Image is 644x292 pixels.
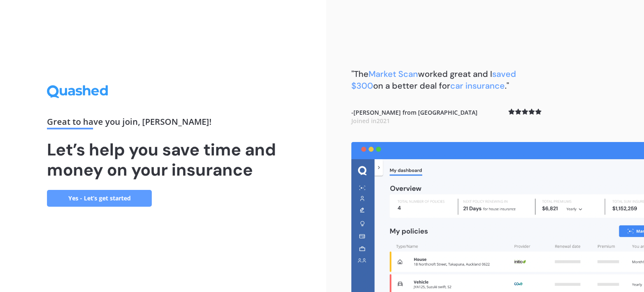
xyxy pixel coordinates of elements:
span: Joined in 2021 [351,117,390,125]
b: "The worked great and I on a better deal for ." [351,68,516,91]
span: Market Scan [369,68,418,79]
span: saved $300 [351,68,516,91]
h1: Let’s help you save time and money on your insurance [47,139,279,180]
span: car insurance [450,80,505,91]
div: Great to have you join , [PERSON_NAME] ! [47,118,279,129]
img: dashboard.webp [351,142,644,292]
b: - [PERSON_NAME] from [GEOGRAPHIC_DATA] [351,108,478,125]
a: Yes - Let’s get started [47,190,152,207]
